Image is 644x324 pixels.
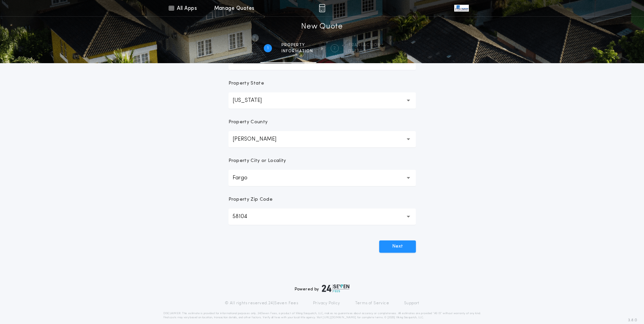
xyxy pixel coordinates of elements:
[322,284,350,292] img: logo
[454,5,468,12] img: vs-icon
[301,21,343,32] h1: New Quote
[228,196,273,203] p: Property Zip Code
[281,49,313,54] span: information
[225,301,298,306] p: © All rights reserved. 24|Seven Fees
[233,135,287,143] p: [PERSON_NAME]
[228,119,268,126] p: Property County
[295,284,350,292] div: Powered by
[628,317,637,323] span: 3.8.0
[228,209,416,225] button: 58104
[333,46,336,51] h2: 2
[379,240,416,253] button: Next
[404,301,419,306] a: Support
[163,311,481,320] p: DISCLAIMER: This estimate is provided for informational purposes only. 24|Seven Fees, a product o...
[319,4,325,12] img: img
[348,49,381,54] span: details
[228,131,416,147] button: [PERSON_NAME]
[228,158,286,164] p: Property City or Locality
[233,174,258,182] p: Fargo
[355,301,389,306] a: Terms of Service
[228,170,416,186] button: Fargo
[281,42,313,48] span: Property
[233,213,258,221] p: 58104
[228,92,416,109] button: [US_STATE]
[228,80,264,87] p: Property State
[348,42,381,48] span: Transaction
[267,46,269,51] h2: 1
[313,301,340,306] a: Privacy Policy
[233,96,273,105] p: [US_STATE]
[323,316,356,319] a: [URL][DOMAIN_NAME]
